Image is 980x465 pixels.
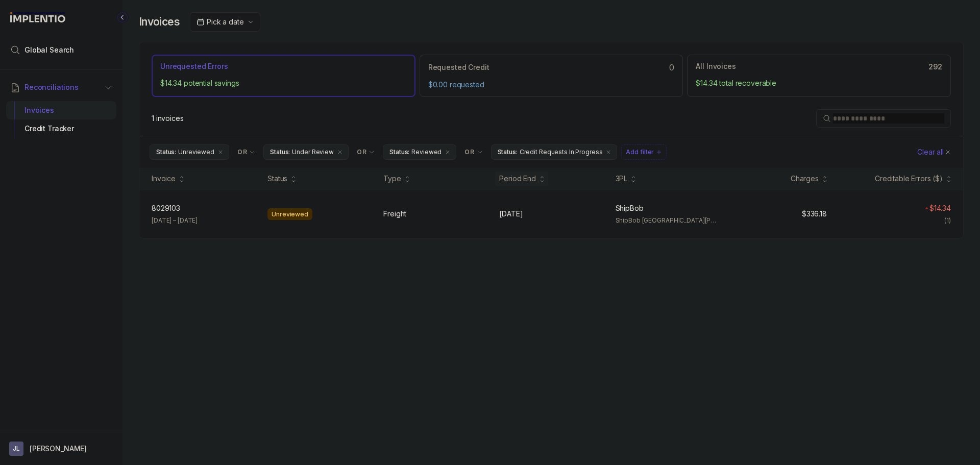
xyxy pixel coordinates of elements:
[444,148,452,156] div: remove content
[9,442,113,456] button: User initials[PERSON_NAME]
[152,215,198,226] p: [DATE] – [DATE]
[152,174,176,184] div: Invoice
[621,144,667,160] button: Filter Chip Add filter
[460,145,486,159] button: Filter Chip Connector undefined
[197,17,243,27] search: Date Range Picker
[152,203,180,213] p: 8029103
[150,144,915,160] ul: Filter Group
[237,148,255,156] li: Filter Chip Connector undefined
[383,209,406,219] p: Freight
[915,144,953,160] button: Clear Filters
[190,12,260,32] button: Date Range Picker
[928,63,942,71] h6: 292
[428,62,489,72] p: Requested Credit
[160,78,407,88] p: $14.34 potential savings
[336,148,344,156] div: remove content
[917,147,944,157] p: Clear all
[139,15,180,29] h4: Invoices
[6,99,116,140] div: Reconciliations
[150,144,229,160] button: Filter Chip Unreviewed
[6,76,116,99] button: Reconciliations
[696,61,736,71] p: All Invoices
[357,148,375,156] li: Filter Chip Connector undefined
[616,203,644,213] p: ShipBob
[875,174,943,184] div: Creditable Errors ($)
[357,148,366,156] p: OR
[464,148,482,156] li: Filter Chip Connector undefined
[263,144,349,160] button: Filter Chip Under Review
[116,11,129,23] div: Collapse Icon
[383,174,401,184] div: Type
[626,147,654,157] p: Add filter
[499,174,536,184] div: Period End
[944,215,951,226] div: (1)
[520,147,603,157] p: Credit Requests In Progress
[925,207,928,209] img: red pointer upwards
[411,147,442,157] p: Reviewed
[152,55,951,96] ul: Action Tab Group
[604,148,612,156] div: remove content
[156,147,176,157] p: Status:
[267,208,312,221] div: Unreviewed
[14,101,108,119] div: Invoices
[152,113,184,124] div: Remaining page entries
[353,145,379,159] button: Filter Chip Connector undefined
[802,209,827,219] p: $336.18
[160,61,228,71] p: Unrequested Errors
[207,17,243,26] span: Pick a date
[428,61,675,74] div: 0
[464,148,474,156] p: OR
[696,78,942,88] p: $14.34 total recoverable
[14,119,108,138] div: Credit Tracker
[24,45,74,55] span: Global Search
[233,145,259,159] button: Filter Chip Connector undefined
[791,174,819,184] div: Charges
[292,147,334,157] p: Under Review
[152,113,184,124] p: 1 invoices
[491,144,618,160] button: Filter Chip Credit Requests In Progress
[499,209,523,219] p: [DATE]
[9,442,23,456] span: User initials
[389,147,409,157] p: Status:
[237,148,247,156] p: OR
[178,147,214,157] p: Unreviewed
[616,215,719,226] p: ShipBob [GEOGRAPHIC_DATA][PERSON_NAME]
[498,147,518,157] p: Status:
[270,147,290,157] p: Status:
[30,444,87,454] p: [PERSON_NAME]
[24,82,79,92] span: Reconciliations
[267,174,287,184] div: Status
[216,148,225,156] div: remove content
[428,80,675,90] p: $0.00 requested
[616,174,628,184] div: 3PL
[929,203,951,213] p: $14.34
[383,144,456,160] button: Filter Chip Reviewed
